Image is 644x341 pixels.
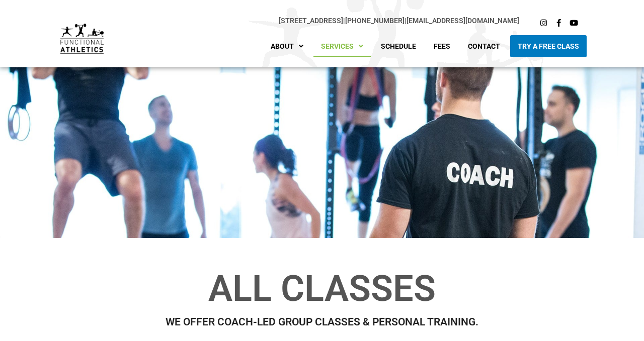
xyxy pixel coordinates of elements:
[345,17,405,25] a: [PHONE_NUMBER]
[510,35,587,57] a: Try A Free Class
[407,17,519,25] a: [EMAIL_ADDRESS][DOMAIN_NAME]
[460,35,508,57] a: Contact
[43,271,601,307] h1: All Classes
[124,15,519,27] p: |
[279,17,345,25] span: |
[373,35,424,57] a: Schedule
[60,24,104,54] img: default-logo
[263,35,311,57] a: About
[313,35,371,57] a: Services
[43,317,601,327] h2: WE OFFER COACH-LED GROUP CLASSES & PERSONAL TRAINING.
[279,17,343,25] a: [STREET_ADDRESS]
[426,35,458,57] a: Fees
